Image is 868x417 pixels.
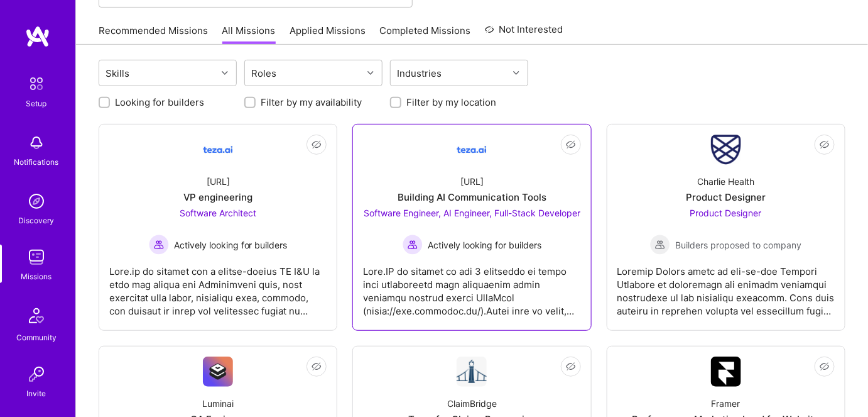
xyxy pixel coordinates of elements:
[367,70,374,76] i: icon Chevron
[312,362,322,372] i: icon EyeClosed
[99,24,208,45] a: Recommended Missions
[711,135,741,165] img: Company Logo
[24,362,49,387] img: Invite
[249,64,280,82] div: Roles
[115,96,204,109] label: Looking for builders
[149,235,169,255] img: Actively looking for builders
[690,208,762,218] span: Product Designer
[820,362,830,372] i: icon EyeClosed
[21,270,52,283] div: Missions
[363,255,580,318] div: Lore.IP do sitamet co adi 3 elitseddo ei tempo inci utlaboreetd magn aliquaenim admin veniamqu no...
[26,97,47,110] div: Setup
[364,208,580,218] span: Software Engineer, AI Engineer, Full-Stack Developer
[406,96,496,109] label: Filter by my location
[180,208,256,218] span: Software Architect
[23,70,50,97] img: setup
[513,70,519,76] i: icon Chevron
[183,191,252,204] div: VP engineering
[24,245,49,270] img: teamwork
[24,130,49,155] img: bell
[566,362,576,372] i: icon EyeClosed
[24,189,49,214] img: discovery
[566,140,576,150] i: icon EyeClosed
[650,235,670,255] img: Builders proposed to company
[403,235,423,255] img: Actively looking for builders
[457,357,487,387] img: Company Logo
[312,140,322,150] i: icon EyeClosed
[617,255,835,318] div: Loremip Dolors ametc ad eli-se-doe Tempori Utlabore et doloremagn ali enimadm veniamqui nostrudex...
[103,64,133,82] div: Skills
[820,140,830,150] i: icon EyeClosed
[16,331,57,344] div: Community
[261,96,362,109] label: Filter by my availability
[109,255,327,318] div: Lore.ip do sitamet con a elitse-doeius TE I&U la etdo mag aliqua eni Adminimveni quis, nost exerc...
[460,175,484,188] div: [URL]
[380,24,471,45] a: Completed Missions
[447,397,497,410] div: ClaimBridge
[109,135,327,320] a: Company Logo[URL]VP engineeringSoftware Architect Actively looking for buildersActively looking f...
[428,238,541,252] span: Actively looking for builders
[675,238,801,252] span: Builders proposed to company
[21,301,52,331] img: Community
[203,135,233,165] img: Company Logo
[202,397,234,410] div: Luminai
[617,135,835,320] a: Company LogoCharlie HealthProduct DesignerProduct Designer Builders proposed to companyBuilders p...
[203,357,233,387] img: Company Logo
[174,238,288,252] span: Actively looking for builders
[394,64,445,82] div: Industries
[485,22,563,45] a: Not Interested
[457,135,487,165] img: Company Logo
[398,191,546,204] div: Building AI Communication Tools
[207,175,230,188] div: [URL]
[19,214,55,227] div: Discovery
[711,357,741,387] img: Company Logo
[25,25,50,48] img: logo
[686,191,766,204] div: Product Designer
[27,387,46,400] div: Invite
[290,24,366,45] a: Applied Missions
[363,135,580,320] a: Company Logo[URL]Building AI Communication ToolsSoftware Engineer, AI Engineer, Full-Stack Develo...
[697,175,754,188] div: Charlie Health
[222,70,228,76] i: icon Chevron
[14,155,59,169] div: Notifications
[712,397,741,410] div: Framer
[222,24,276,45] a: All Missions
